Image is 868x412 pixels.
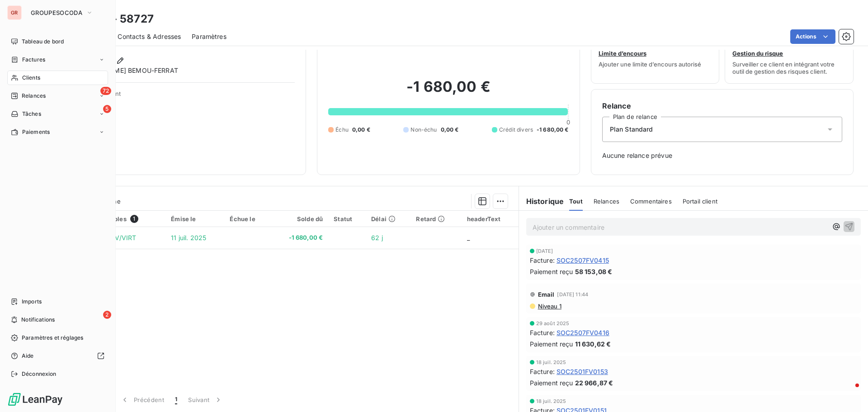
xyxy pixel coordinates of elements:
[630,198,672,205] span: Commentaires
[115,390,170,409] button: Précédent
[538,291,555,298] span: Email
[371,234,383,242] span: 62 j
[22,370,57,378] span: Déconnexion
[575,378,613,388] span: 22 966,87 €
[7,392,63,407] img: Logo LeanPay
[536,360,566,365] span: 18 juil. 2025
[569,198,583,205] span: Tout
[175,395,177,404] span: 1
[103,311,111,319] span: 2
[22,110,41,118] span: Tâches
[602,100,842,111] h6: Relance
[683,198,717,205] span: Portail client
[410,126,437,134] span: Non-échu
[31,9,82,16] span: GROUPESOCODA
[22,298,42,306] span: Imports
[22,128,50,136] span: Paiements
[103,105,111,113] span: 5
[732,50,783,57] span: Gestion du risque
[566,118,570,126] span: 0
[530,367,555,376] span: Facture :
[575,339,611,349] span: 11 630,62 €
[557,256,609,265] span: SOC2507FV0415
[118,32,181,41] span: Contacts & Adresses
[537,303,561,310] span: Niveau 1
[837,381,859,403] iframe: Intercom live chat
[22,56,45,64] span: Factures
[276,233,323,242] span: -1 680,00 €
[22,352,34,360] span: Aide
[599,50,646,57] span: Limite d’encours
[276,215,323,223] div: Solde dû
[537,126,569,134] span: -1 680,00 €
[335,126,349,134] span: Échu
[557,328,609,337] span: SOC2507FV0416
[171,215,219,223] div: Émise le
[530,378,573,388] span: Paiement reçu
[530,256,555,265] span: Facture :
[80,11,154,27] h3: TESA - 58727
[536,248,553,254] span: [DATE]
[467,215,513,223] div: headerText
[73,66,178,75] span: [PERSON_NAME] BEMOU-FERRAT
[591,26,720,84] button: Limite d’encoursAjouter une limite d’encours autorisé
[7,349,108,363] a: Aide
[575,267,613,276] span: 58 153,08 €
[416,215,456,223] div: Retard
[557,292,588,297] span: [DATE] 11:44
[530,328,555,337] span: Facture :
[594,198,619,205] span: Relances
[599,61,701,68] span: Ajouter une limite d’encours autorisé
[530,339,573,349] span: Paiement reçu
[352,126,370,134] span: 0,00 €
[334,215,360,223] div: Statut
[100,87,111,95] span: 72
[602,151,842,160] span: Aucune relance prévue
[536,321,570,326] span: 29 août 2025
[499,126,533,134] span: Crédit divers
[192,32,226,41] span: Paramètres
[7,5,22,20] div: GR
[21,316,55,324] span: Notifications
[557,367,608,376] span: SOC2501FV0153
[170,390,183,409] button: 1
[22,334,83,342] span: Paramètres et réglages
[725,26,854,84] button: Gestion du risqueSurveiller ce client en intégrant votre outil de gestion des risques client.
[371,215,405,223] div: Délai
[790,29,835,44] button: Actions
[530,267,573,276] span: Paiement reçu
[467,234,470,242] span: _
[22,74,40,82] span: Clients
[230,215,265,223] div: Échue le
[441,126,459,134] span: 0,00 €
[22,92,46,100] span: Relances
[183,390,228,409] button: Suivant
[610,125,653,134] span: Plan Standard
[130,215,138,223] span: 1
[171,234,206,242] span: 11 juil. 2025
[519,196,564,207] h6: Historique
[732,61,846,75] span: Surveiller ce client en intégrant votre outil de gestion des risques client.
[328,78,568,105] h2: -1 680,00 €
[22,38,64,46] span: Tableau de bord
[536,398,566,404] span: 18 juil. 2025
[73,90,295,103] span: Propriétés Client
